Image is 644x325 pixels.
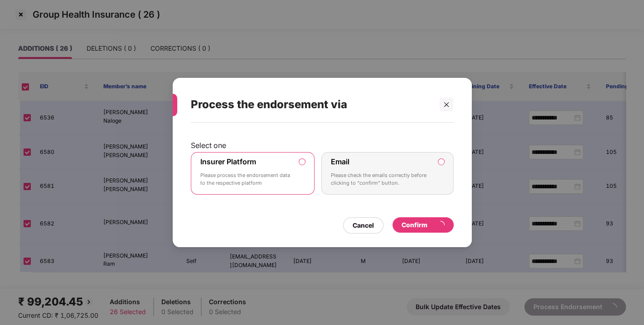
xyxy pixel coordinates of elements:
[200,172,293,187] p: Please process the endorsement data to the respective platform
[353,220,374,230] div: Cancel
[331,172,431,187] p: Please check the emails correctly before clicking to “confirm” button.
[402,220,445,230] div: Confirm
[299,159,305,165] input: Insurer PlatformPlease process the endorsement data to the respective platform
[436,221,445,229] span: loading
[200,157,256,166] label: Insurer Platform
[331,157,349,166] label: Email
[191,87,432,122] div: Process the endorsement via
[191,141,454,150] p: Select one
[443,101,450,108] span: close
[438,159,444,165] input: EmailPlease check the emails correctly before clicking to “confirm” button.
